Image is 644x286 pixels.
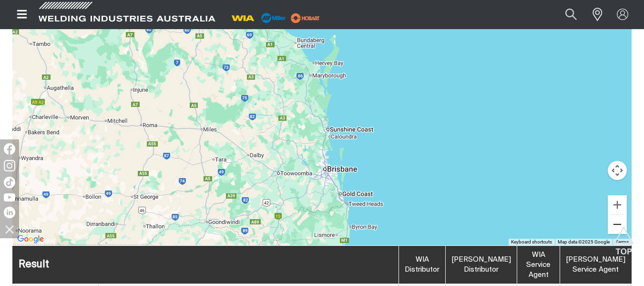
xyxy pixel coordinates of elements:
th: [PERSON_NAME] Service Agent [560,245,632,284]
img: Instagram [4,160,15,171]
input: Product name or item number... [543,4,587,25]
img: Google [15,233,46,245]
button: Zoom out [608,215,627,234]
span: Map data ©2025 Google [558,239,610,244]
img: TikTok [4,177,15,188]
img: YouTube [4,193,15,201]
button: Scroll to top [613,226,634,248]
button: Search products [555,4,587,25]
a: miller [288,14,323,21]
button: Map camera controls [608,161,627,180]
img: hide socials [1,221,18,237]
button: Zoom in [608,195,627,214]
button: Keyboard shortcuts [511,239,552,245]
img: Facebook [4,143,15,155]
img: miller [288,11,323,25]
a: Open this area in Google Maps (opens a new window) [15,233,46,245]
th: WIA Distributor [399,245,446,284]
th: [PERSON_NAME] Distributor [446,245,517,284]
th: Result [13,245,399,284]
th: WIA Service Agent [517,245,560,284]
img: LinkedIn [4,207,15,218]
